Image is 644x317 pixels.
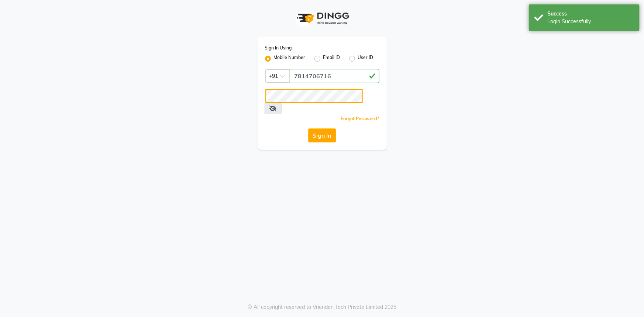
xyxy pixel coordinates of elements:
button: Sign In [308,128,336,142]
label: Sign In Using: [265,45,293,51]
a: Forgot Password? [341,116,379,121]
div: Success [547,10,634,18]
div: Login Successfully. [547,18,634,25]
img: logo1.svg [293,7,352,29]
input: Username [290,69,379,83]
label: Email ID [323,54,340,63]
input: Username [265,89,363,103]
label: Mobile Number [274,54,306,63]
label: User ID [358,54,373,63]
